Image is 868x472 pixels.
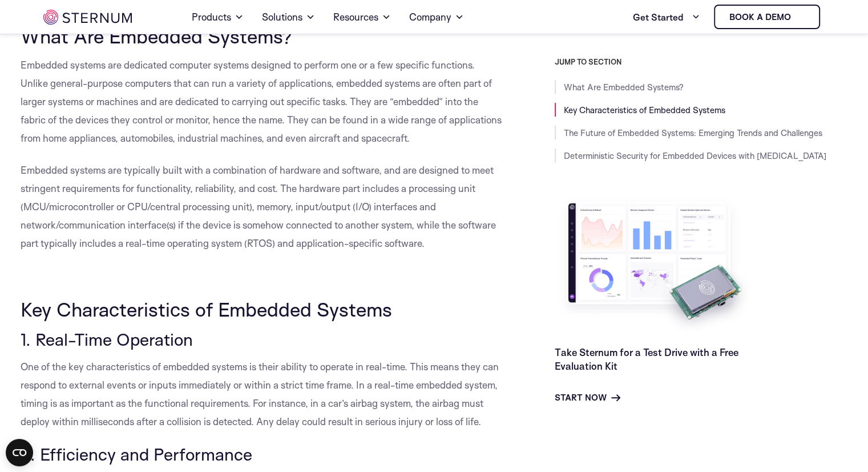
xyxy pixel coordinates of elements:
img: sternum iot [43,10,132,25]
span: What Are Embedded Systems? [21,24,292,48]
span: Key Characteristics of Embedded Systems [21,297,392,321]
span: One of the key characteristics of embedded systems is their ability to operate in real-time. This... [21,361,499,427]
a: Start Now [555,391,620,405]
a: Resources [333,1,391,33]
a: Get Started [633,6,700,29]
span: 1. Real-Time Operation [21,329,193,350]
a: What Are Embedded Systems? [564,82,684,93]
span: Embedded systems are typically built with a combination of hardware and software, and are designe... [21,164,496,249]
h3: JUMP TO SECTION [555,57,848,66]
a: Deterministic Security for Embedded Devices with [MEDICAL_DATA] [564,150,826,161]
span: Embedded systems are dedicated computer systems designed to perform one or a few specific functio... [21,59,502,144]
a: Solutions [262,1,315,33]
button: Open CMP widget [6,439,33,466]
a: Products [192,1,244,33]
a: Take Sternum for a Test Drive with a Free Evaluation Kit [555,346,738,372]
a: The Future of Embedded Systems: Emerging Trends and Challenges [564,127,822,138]
img: sternum iot [796,13,805,22]
a: Key Characteristics of Embedded Systems [564,105,725,115]
a: Company [409,1,464,33]
img: Take Sternum for a Test Drive with a Free Evaluation Kit [555,194,754,337]
a: Book a demo [714,5,820,29]
span: 2. Efficiency and Performance [21,443,252,465]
